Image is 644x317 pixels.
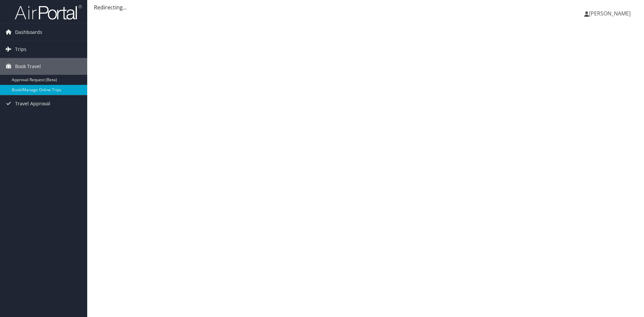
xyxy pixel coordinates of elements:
[94,3,637,11] div: Redirecting...
[15,4,82,20] img: airportal-logo.png
[15,95,50,112] span: Travel Approval
[589,10,631,17] span: [PERSON_NAME]
[584,3,637,23] a: [PERSON_NAME]
[15,41,26,58] span: Trips
[15,24,42,41] span: Dashboards
[15,58,41,75] span: Book Travel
